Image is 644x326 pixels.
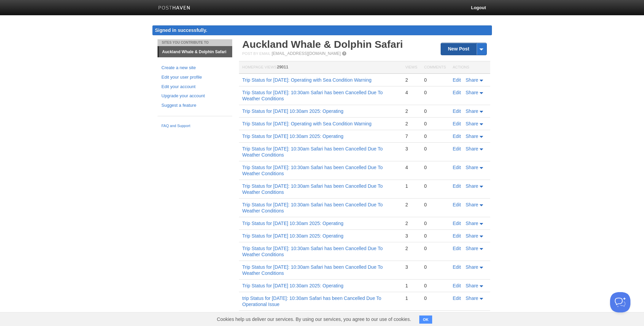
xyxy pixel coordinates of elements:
[466,146,478,151] span: Share
[466,221,478,226] span: Share
[405,121,417,127] div: 2
[405,183,417,189] div: 1
[242,121,372,126] a: Trip Status for [DATE]: Operating with Sea Condition Warning
[242,134,344,139] a: Trip Status for [DATE] 10:30am 2025: Operating
[466,233,478,239] span: Share
[453,296,461,301] a: Edit
[453,221,461,226] a: Edit
[466,246,478,251] span: Share
[405,220,417,226] div: 2
[242,90,383,101] a: Trip Status for [DATE]: 10:30am Safari has been Cancelled Due To Weather Conditions
[239,61,402,74] th: Homepage Views
[424,164,446,170] div: 0
[242,264,383,276] a: Trip Status for [DATE]: 10:30am Safari has been Cancelled Due To Weather Conditions
[402,61,421,74] th: Views
[162,93,228,100] a: Upgrade your account
[466,77,478,83] span: Share
[405,295,417,301] div: 1
[424,146,446,152] div: 0
[405,89,417,96] div: 4
[424,183,446,189] div: 0
[453,202,461,207] a: Edit
[424,133,446,139] div: 0
[424,108,446,114] div: 0
[242,233,344,239] a: Trip Status for [DATE] 10:30am 2025: Operating
[242,202,383,213] a: Trip Status for [DATE]: 10:30am Safari has been Cancelled Due To Weather Conditions
[449,61,490,74] th: Actions
[453,233,461,239] a: Edit
[453,183,461,189] a: Edit
[424,89,446,96] div: 0
[466,264,478,270] span: Share
[405,164,417,170] div: 4
[453,246,461,251] a: Edit
[424,202,446,208] div: 0
[453,121,461,126] a: Edit
[210,312,418,326] span: Cookies help us deliver our services. By using our services, you agree to our use of cookies.
[162,123,228,129] a: FAQ and Support
[242,77,372,83] a: Trip Status for [DATE]: Operating with Sea Condition Warning
[421,61,449,74] th: Comments
[419,315,433,324] button: OK
[277,65,288,69] span: 29011
[466,202,478,207] span: Share
[466,183,478,189] span: Share
[441,43,486,55] a: New Post
[453,77,461,83] a: Edit
[242,39,403,50] a: Auckland Whale & Dolphin Safari
[453,165,461,170] a: Edit
[272,51,341,56] a: [EMAIL_ADDRESS][DOMAIN_NAME]
[424,264,446,270] div: 0
[405,146,417,152] div: 3
[162,83,228,90] a: Edit your account
[424,283,446,289] div: 0
[162,74,228,81] a: Edit your user profile
[405,245,417,251] div: 2
[159,46,232,57] a: Auckland Whale & Dolphin Safari
[242,283,344,288] a: Trip Status for [DATE] 10:30am 2025: Operating
[242,146,383,158] a: Trip Status for [DATE]: 10:30am Safari has been Cancelled Due To Weather Conditions
[242,108,344,114] a: Trip Status for [DATE] 10:30am 2025: Operating
[242,52,271,56] span: Post by Email
[405,108,417,114] div: 2
[466,108,478,114] span: Share
[466,90,478,95] span: Share
[158,39,232,46] li: Sites You Contribute To
[405,283,417,289] div: 1
[453,146,461,151] a: Edit
[242,221,344,226] a: Trip Status for [DATE] 10:30am 2025: Operating
[424,233,446,239] div: 0
[405,233,417,239] div: 3
[610,292,630,312] iframe: Help Scout Beacon - Open
[466,296,478,301] span: Share
[158,6,190,11] img: Posthaven-bar
[405,133,417,139] div: 7
[424,295,446,301] div: 0
[466,283,478,288] span: Share
[424,121,446,127] div: 0
[424,220,446,226] div: 0
[424,77,446,83] div: 0
[466,165,478,170] span: Share
[453,264,461,270] a: Edit
[242,165,383,176] a: Trip Status for [DATE]: 10:30am Safari has been Cancelled Due To Weather Conditions
[453,134,461,139] a: Edit
[152,25,492,35] div: Signed in successfully.
[162,102,228,109] a: Suggest a feature
[405,202,417,208] div: 2
[453,90,461,95] a: Edit
[242,296,382,307] a: trip Status for [DATE]: 10:30am Safari has been Cancelled Due To Operational Issue
[162,64,228,72] a: Create a new site
[466,134,478,139] span: Share
[453,108,461,114] a: Edit
[242,246,383,257] a: Trip Status for [DATE]: 10:30am Safari has been Cancelled Due To Weather Conditions
[453,283,461,288] a: Edit
[466,121,478,126] span: Share
[242,183,383,195] a: Trip Status for [DATE]: 10:30am Safari has been Cancelled Due To Weather Conditions
[405,77,417,83] div: 2
[424,245,446,251] div: 0
[405,264,417,270] div: 3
